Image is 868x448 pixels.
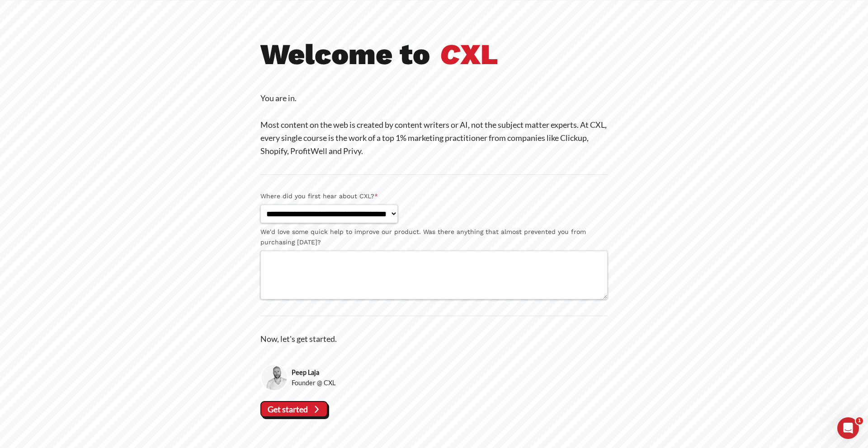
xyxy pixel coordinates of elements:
iframe: Intercom live chat [837,417,859,439]
label: We'd love some quick help to improve our product. Was there anything that almost prevented you fr... [260,227,608,247]
p: You are in. Most content on the web is created by content writers or AI, not the subject matter e... [260,92,608,158]
strong: Peep Laja [292,367,335,378]
vaadin-button: Get started [260,401,328,417]
b: XL [440,37,498,71]
img: Peep Laja, Founder @ CXL [260,364,288,392]
i: C [440,37,460,71]
span: Founder @ CXL [292,378,335,388]
span: 1 [856,417,863,425]
label: Where did you first hear about CXL? [260,191,608,201]
p: Now, let's get started. [260,332,608,345]
b: Welcome to [260,37,430,71]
